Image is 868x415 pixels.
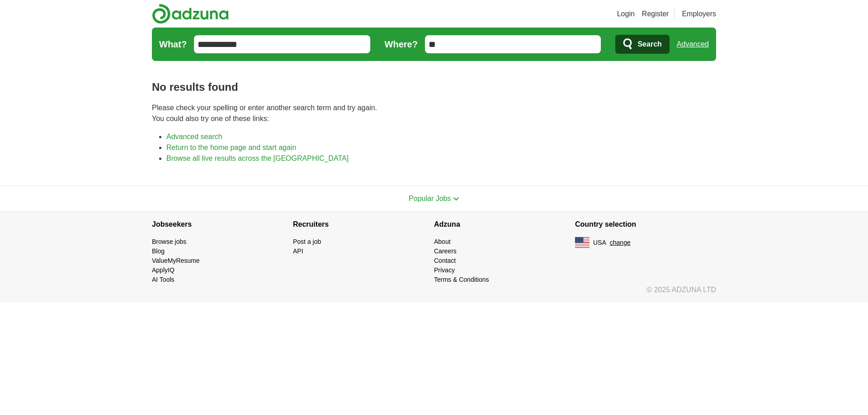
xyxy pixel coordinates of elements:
[453,197,459,201] img: toggle icon
[434,257,456,264] a: Contact
[642,9,669,19] a: Register
[152,238,186,245] a: Browse jobs
[152,276,175,283] a: AI Tools
[166,154,349,162] a: Browse all live results across the [GEOGRAPHIC_DATA]
[152,103,716,124] p: Please check your spelling or enter another search term and try again. You could also try one of ...
[409,195,451,202] span: Popular Jobs
[434,266,455,274] a: Privacy
[152,247,165,255] a: Blog
[682,9,716,19] a: Employers
[385,37,418,51] label: Where?
[615,35,669,54] button: Search
[145,284,723,303] div: © 2025 ADZUNA LTD
[152,257,200,264] a: ValueMyResume
[575,212,716,237] h4: Country selection
[152,4,229,24] img: Adzuna logo
[166,144,296,151] a: Return to the home page and start again
[434,238,451,245] a: About
[575,237,590,248] img: US flag
[293,247,303,255] a: API
[617,9,635,19] a: Login
[434,247,457,255] a: Careers
[637,35,661,53] span: Search
[166,133,222,140] a: Advanced search
[434,276,489,283] a: Terms & Conditions
[677,35,709,53] a: Advanced
[593,238,606,247] span: USA
[152,79,716,95] h1: No results found
[293,238,321,245] a: Post a job
[159,37,187,51] label: What?
[152,266,175,274] a: ApplyIQ
[610,238,631,247] button: change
